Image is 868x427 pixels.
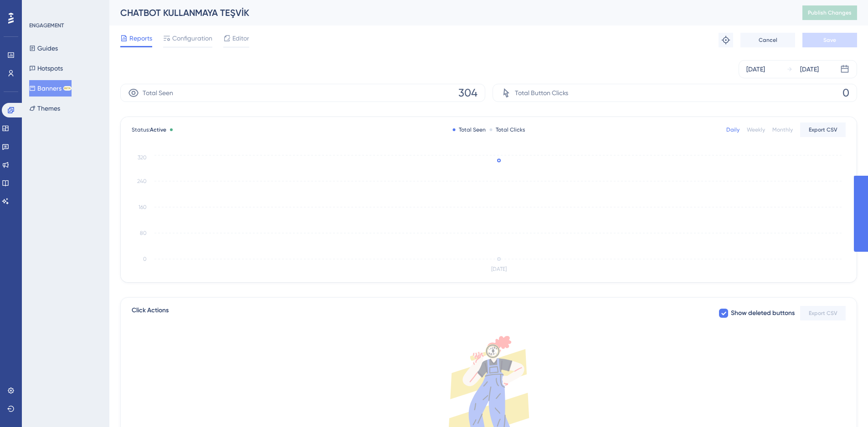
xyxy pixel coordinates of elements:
[823,36,836,44] span: Save
[800,64,819,75] div: [DATE]
[731,308,795,319] span: Show deleted buttons
[808,9,852,16] span: Publish Changes
[800,306,846,320] button: Export CSV
[143,87,173,98] span: Total Seen
[809,310,837,317] span: Export CSV
[120,6,780,19] div: CHATBOT KULLANMAYA TEŞVİK
[63,86,72,91] div: BETA
[29,100,60,117] button: Themes
[138,154,147,161] tspan: 320
[129,33,152,44] span: Reports
[458,86,478,100] span: 304
[842,86,849,100] span: 0
[140,230,147,236] tspan: 80
[29,80,72,97] button: BannersBETA
[740,33,795,47] button: Cancel
[139,204,147,210] tspan: 160
[802,33,857,47] button: Save
[489,126,525,133] div: Total Clicks
[452,126,486,133] div: Total Seen
[29,40,58,56] button: Guides
[132,305,169,321] span: Click Actions
[137,178,147,184] tspan: 240
[726,126,740,133] div: Daily
[802,5,857,20] button: Publish Changes
[747,126,765,133] div: Weekly
[800,122,846,137] button: Export CSV
[232,33,249,44] span: Editor
[29,60,63,76] button: Hotspots
[132,126,166,133] span: Status:
[746,64,765,75] div: [DATE]
[172,33,212,44] span: Configuration
[809,126,837,133] span: Export CSV
[772,126,793,133] div: Monthly
[150,127,166,133] span: Active
[759,36,777,44] span: Cancel
[491,266,507,272] tspan: [DATE]
[830,391,857,418] iframe: UserGuiding AI Assistant Launcher
[515,87,568,98] span: Total Button Clicks
[143,256,147,262] tspan: 0
[29,22,64,29] div: ENGAGEMENT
